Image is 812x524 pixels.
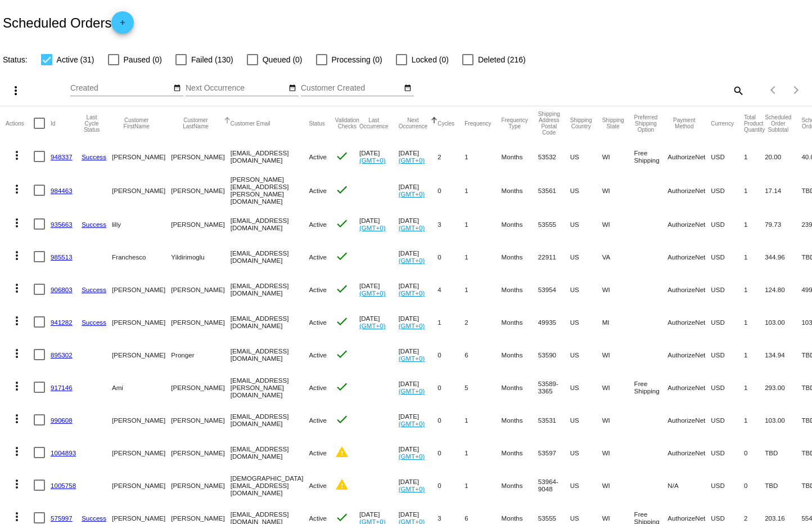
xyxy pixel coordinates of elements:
[464,436,501,469] mat-cell: 1
[502,371,538,404] mat-cell: Months
[711,306,744,338] mat-cell: USD
[335,183,349,196] mat-icon: check
[10,477,24,491] mat-icon: more_vert
[744,436,765,469] mat-cell: 0
[399,117,428,129] button: Change sorting for NextOccurrenceUtc
[112,338,171,371] mat-cell: [PERSON_NAME]
[464,306,501,338] mat-cell: 2
[399,404,438,436] mat-cell: [DATE]
[309,187,327,194] span: Active
[112,306,171,338] mat-cell: [PERSON_NAME]
[171,469,230,501] mat-cell: [PERSON_NAME]
[602,404,634,436] mat-cell: WI
[359,289,386,297] a: (GMT+0)
[711,273,744,306] mat-cell: USD
[570,117,592,129] button: Change sorting for ShippingCountry
[399,322,425,329] a: (GMT+0)
[437,338,464,371] mat-cell: 0
[763,79,785,101] button: Previous page
[231,404,309,436] mat-cell: [EMAIL_ADDRESS][DOMAIN_NAME]
[667,436,711,469] mat-cell: AuthorizeNet
[10,249,24,262] mat-icon: more_vert
[502,273,538,306] mat-cell: Months
[359,140,399,173] mat-cell: [DATE]
[112,117,161,129] button: Change sorting for CustomerFirstName
[112,436,171,469] mat-cell: [PERSON_NAME]
[309,514,327,522] span: Active
[231,306,309,338] mat-cell: [EMAIL_ADDRESS][DOMAIN_NAME]
[437,469,464,501] mat-cell: 0
[359,208,399,240] mat-cell: [DATE]
[667,117,701,129] button: Change sorting for PaymentMethod.Type
[502,436,538,469] mat-cell: Months
[51,221,73,228] a: 935663
[171,273,230,306] mat-cell: [PERSON_NAME]
[570,273,602,306] mat-cell: US
[765,240,801,273] mat-cell: 344.96
[112,273,171,306] mat-cell: [PERSON_NAME]
[112,469,171,501] mat-cell: [PERSON_NAME]
[399,140,438,173] mat-cell: [DATE]
[570,306,602,338] mat-cell: US
[538,469,570,501] mat-cell: 53964-9048
[51,384,73,391] a: 917146
[309,120,324,127] button: Change sorting for Status
[399,224,425,231] a: (GMT+0)
[538,404,570,436] mat-cell: 53531
[744,208,765,240] mat-cell: 1
[570,240,602,273] mat-cell: US
[335,380,349,393] mat-icon: check
[744,140,765,173] mat-cell: 1
[57,53,94,66] span: Active (31)
[82,286,106,293] a: Success
[399,469,438,501] mat-cell: [DATE]
[112,140,171,173] mat-cell: [PERSON_NAME]
[667,173,711,208] mat-cell: AuthorizeNet
[51,514,73,522] a: 575997
[186,84,287,93] input: Next Occurrence
[171,306,230,338] mat-cell: [PERSON_NAME]
[231,173,309,208] mat-cell: [PERSON_NAME][EMAIL_ADDRESS][PERSON_NAME][DOMAIN_NAME]
[82,153,106,160] a: Success
[502,404,538,436] mat-cell: Months
[3,11,134,34] h2: Scheduled Orders
[112,208,171,240] mat-cell: lilly
[502,469,538,501] mat-cell: Months
[51,120,55,127] button: Change sorting for Id
[359,224,386,231] a: (GMT+0)
[744,240,765,273] mat-cell: 1
[464,240,501,273] mat-cell: 1
[538,140,570,173] mat-cell: 53532
[309,221,327,228] span: Active
[502,306,538,338] mat-cell: Months
[602,371,634,404] mat-cell: WI
[263,53,303,66] span: Queued (0)
[399,190,425,198] a: (GMT+0)
[335,347,349,361] mat-icon: check
[191,53,233,66] span: Failed (130)
[51,482,76,489] a: 1005758
[171,338,230,371] mat-cell: Pronger
[335,149,349,163] mat-icon: check
[502,117,528,129] button: Change sorting for FrequencyType
[82,319,106,326] a: Success
[171,173,230,208] mat-cell: [PERSON_NAME]
[51,319,73,326] a: 941282
[399,387,425,395] a: (GMT+0)
[173,84,181,93] mat-icon: date_range
[231,208,309,240] mat-cell: [EMAIL_ADDRESS][DOMAIN_NAME]
[464,140,501,173] mat-cell: 1
[309,449,327,456] span: Active
[602,306,634,338] mat-cell: MI
[171,404,230,436] mat-cell: [PERSON_NAME]
[171,240,230,273] mat-cell: Yildirimoglu
[359,306,399,338] mat-cell: [DATE]
[399,453,425,460] a: (GMT+0)
[399,420,425,427] a: (GMT+0)
[765,469,801,501] mat-cell: TBD
[51,351,73,359] a: 895302
[399,257,425,264] a: (GMT+0)
[10,445,24,458] mat-icon: more_vert
[51,253,73,261] a: 985513
[765,371,801,404] mat-cell: 293.00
